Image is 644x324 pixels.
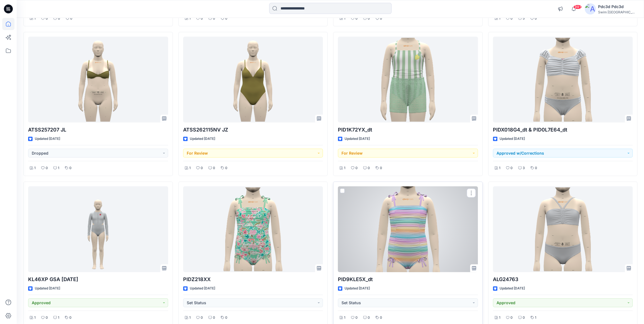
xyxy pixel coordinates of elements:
[499,165,500,171] p: 1
[34,315,36,321] p: 1
[493,126,633,134] p: PIDX018G4_dt & PID0L7E64_dt
[35,286,60,291] p: Updated [DATE]
[380,165,382,171] p: 0
[28,37,168,123] a: ATSS257207 JL
[338,276,478,283] p: PID9KLE5X_dt
[500,136,525,142] p: Updated [DATE]
[201,165,203,171] p: 0
[201,315,203,321] p: 0
[190,286,215,291] p: Updated [DATE]
[499,315,500,321] p: 1
[213,315,215,321] p: 0
[189,165,191,171] p: 1
[510,315,513,321] p: 0
[201,16,203,21] p: 0
[34,165,36,171] p: 1
[368,16,370,21] p: 0
[523,315,525,321] p: 0
[535,165,537,171] p: 0
[183,276,323,283] p: PIDZ218XX
[535,16,537,21] p: 0
[345,286,370,291] p: Updated [DATE]
[368,165,370,171] p: 0
[189,315,191,321] p: 1
[338,186,478,272] a: PID9KLE5X_dt
[523,16,525,21] p: 5
[380,16,382,21] p: 0
[500,286,525,291] p: Updated [DATE]
[493,276,633,283] p: ALG24763
[58,165,59,171] p: 1
[344,165,345,171] p: 1
[28,186,168,272] a: KL46XP GSA 2025.8.12
[183,126,323,134] p: ATSS262115NV JZ
[190,136,215,142] p: Updated [DATE]
[213,165,215,171] p: 0
[380,315,382,321] p: 0
[183,186,323,272] a: PIDZ218XX
[183,37,323,123] a: ATSS262115NV JZ
[355,16,358,21] p: 0
[535,315,536,321] p: 1
[598,3,637,10] div: Pdc3d Pdc3d
[344,315,345,321] p: 1
[573,5,582,9] span: 99+
[34,16,36,21] p: 1
[225,16,227,21] p: 0
[345,136,370,142] p: Updated [DATE]
[355,165,358,171] p: 0
[499,16,500,21] p: 1
[225,165,227,171] p: 0
[344,16,345,21] p: 1
[585,3,596,14] img: avatar
[510,165,513,171] p: 0
[28,126,168,134] p: ATSS257207 JL
[189,16,191,21] p: 1
[46,16,48,21] p: 0
[338,126,478,134] p: PID1K72YX_dt
[598,10,637,14] div: Swim [GEOGRAPHIC_DATA]
[58,315,59,321] p: 1
[493,37,633,123] a: PIDX018G4_dt & PID0L7E64_dt
[28,276,168,283] p: KL46XP GSA [DATE]
[213,16,215,21] p: 0
[493,186,633,272] a: ALG24763
[225,315,227,321] p: 0
[35,136,60,142] p: Updated [DATE]
[355,315,358,321] p: 0
[523,165,525,171] p: 3
[46,315,48,321] p: 0
[46,165,48,171] p: 0
[338,37,478,123] a: PID1K72YX_dt
[368,315,370,321] p: 0
[70,16,72,21] p: 0
[58,16,60,21] p: 0
[69,315,72,321] p: 0
[69,165,72,171] p: 0
[510,16,513,21] p: 0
